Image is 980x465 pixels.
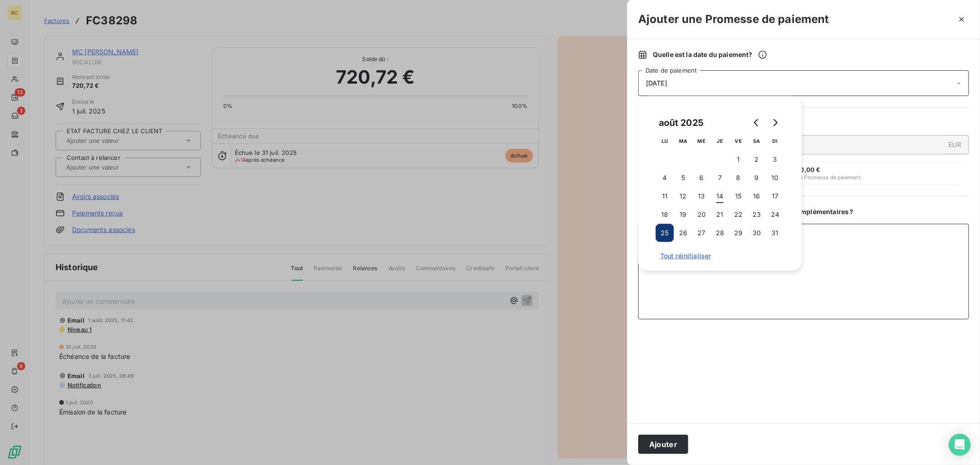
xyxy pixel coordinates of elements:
button: 26 [674,224,692,242]
button: 24 [766,205,784,224]
button: 23 [748,205,766,224]
th: mardi [674,132,692,150]
button: 17 [766,187,784,205]
button: 18 [656,205,674,224]
button: 16 [748,187,766,205]
div: Open Intercom Messenger [949,434,971,456]
th: samedi [748,132,766,150]
div: août 2025 [656,115,707,130]
button: 6 [692,169,711,187]
h3: Ajouter une Promesse de paiement [638,11,829,28]
button: 31 [766,224,784,242]
button: 3 [766,150,784,169]
button: 11 [656,187,674,205]
span: [DATE] [646,79,667,87]
button: 5 [674,169,692,187]
button: 27 [692,224,711,242]
button: 2 [748,150,766,169]
button: 13 [692,187,711,205]
span: Quelle est la date du paiement ? [653,50,767,59]
span: 0,00 € [800,166,821,173]
button: Go to previous month [748,113,766,132]
button: 19 [674,205,692,224]
th: lundi [656,132,674,150]
button: 12 [674,187,692,205]
button: 7 [711,169,729,187]
button: Ajouter [638,435,688,454]
button: 1 [729,150,748,169]
span: Tout réinitialiser [660,252,780,260]
button: 22 [729,205,748,224]
button: 10 [766,169,784,187]
button: 9 [748,169,766,187]
button: 21 [711,205,729,224]
th: vendredi [729,132,748,150]
button: Go to next month [766,113,784,132]
button: 8 [729,169,748,187]
th: mercredi [692,132,711,150]
th: jeudi [711,132,729,150]
th: dimanche [766,132,784,150]
button: 30 [748,224,766,242]
button: 4 [656,169,674,187]
button: 20 [692,205,711,224]
button: 14 [711,187,729,205]
button: 15 [729,187,748,205]
button: 25 [656,224,674,242]
button: 29 [729,224,748,242]
button: 28 [711,224,729,242]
